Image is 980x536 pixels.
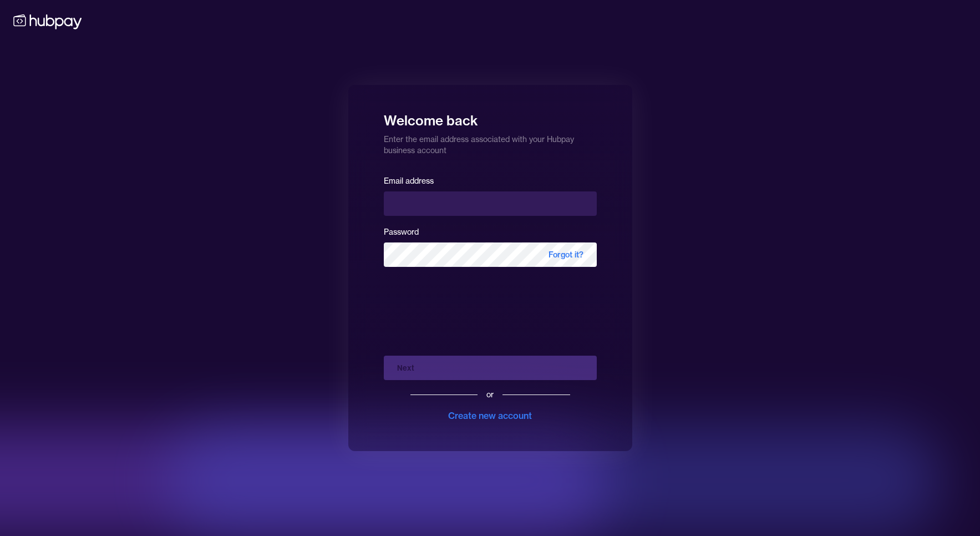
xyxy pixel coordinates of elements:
[384,105,597,129] h1: Welcome back
[384,176,434,186] label: Email address
[486,389,494,400] div: or
[535,242,597,267] span: Forgot it?
[384,227,419,237] label: Password
[448,409,532,422] div: Create new account
[384,129,597,156] p: Enter the email address associated with your Hubpay business account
